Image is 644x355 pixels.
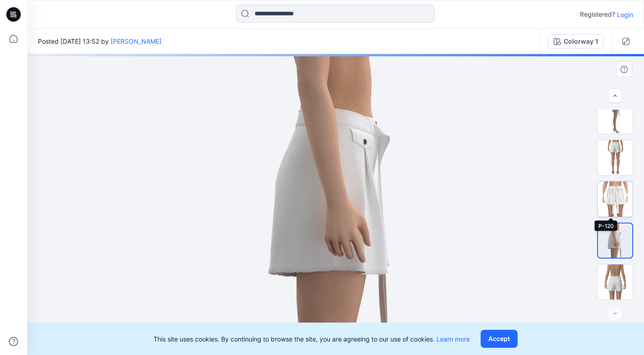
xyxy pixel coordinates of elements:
img: P-120_Custom_View_5 [598,223,632,258]
button: Colorway 1 [548,34,604,49]
img: eyJhbGciOiJIUzI1NiIsImtpZCI6IjAiLCJzbHQiOiJzZXMiLCJ0eXAiOiJKV1QifQ.eyJkYXRhIjp7InR5cGUiOiJzdG9yYW... [229,54,442,355]
img: P-120_Custom_View_6 [598,264,633,300]
img: P-120 [598,182,633,217]
p: This site uses cookies. By continuing to browse the site, you are agreeing to our use of cookies. [153,334,470,344]
img: P-120_Custom_View_3 [598,140,633,175]
a: Learn more [436,335,470,343]
div: Colorway 1 [564,36,598,46]
p: Login [617,10,633,19]
button: Accept [481,330,518,348]
img: P-120_Custom_View_2 [598,99,633,134]
a: [PERSON_NAME] [111,37,162,45]
span: Posted [DATE] 13:52 by [38,36,162,46]
p: Registered? [580,9,615,20]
